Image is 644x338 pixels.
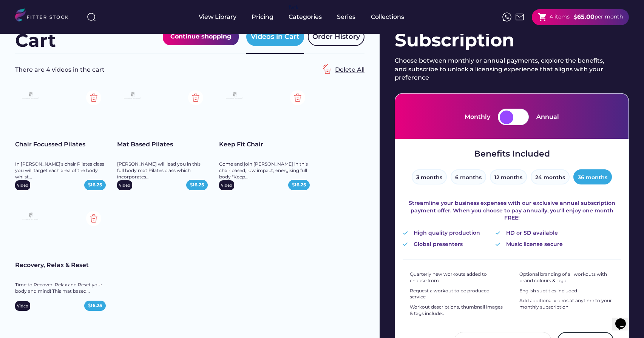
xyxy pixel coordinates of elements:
[506,229,558,237] div: HD or SD available
[612,308,636,330] iframe: chat widget
[451,169,486,184] button: 6 months
[223,89,246,102] img: Frame%2079%20%281%29.svg
[474,148,550,160] div: Benefits Included
[19,89,42,102] img: Frame%2079%20%281%29.svg
[414,241,463,248] div: Global presenters
[395,57,610,82] div: Choose between monthly or annual payments, explore the benefits, and subscribe to unlock a licens...
[290,90,305,105] img: Group%201000002354.svg
[403,243,408,246] img: Vector%20%282%29.svg
[121,89,144,102] img: Frame%2079%20%281%29.svg
[536,113,559,121] div: Annual
[403,231,408,235] img: Vector%20%282%29.svg
[495,231,500,235] img: Vector%20%282%29.svg
[88,182,102,188] div: $
[219,140,310,149] div: Keep Fit Chair
[502,12,511,22] img: meteor-icons_whatsapp%20%281%29.svg
[403,200,621,222] div: Streamline your business expenses with our exclusive annual subscription payment offer. When you ...
[19,210,42,223] img: Frame%2079%20%281%29.svg
[15,261,106,269] div: Recovery, Relax & Reset
[495,243,500,246] img: Vector%20%282%29.svg
[15,8,75,24] img: LOGO.svg
[337,13,356,21] div: Series
[410,271,504,284] div: Quarterly new workouts added to choose from
[289,4,298,11] div: fvck
[320,62,335,77] img: Group%201000002356%20%283%29.svg
[335,66,364,74] div: Delete All
[292,182,306,188] div: $
[295,182,306,187] strong: 16.25
[465,113,490,121] div: Monthly
[371,13,404,21] div: Collections
[412,169,447,184] button: 3 months
[519,288,577,294] div: English subtitles included
[91,303,102,308] strong: 16.25
[17,182,28,188] div: Video
[573,169,612,184] button: 36 months
[86,211,101,226] img: Group%201000002354.svg
[15,161,106,180] div: In [PERSON_NAME]'s chair Pilates class you will target each area of the body whilst...
[17,303,28,309] div: Video
[410,304,504,317] div: Workout descriptions, thumbnail images & tags included
[577,13,595,20] strong: 65.00
[221,182,232,188] div: Video
[490,169,527,184] button: 12 months
[87,12,96,22] img: search-normal%203.svg
[188,90,203,105] img: Group%201000002354.svg
[515,12,524,22] img: Frame%2051.svg
[252,13,273,21] div: Pricing
[312,32,360,41] div: Order History
[15,66,320,74] div: There are 4 videos in the cart
[251,32,300,41] div: Videos in Cart
[531,169,570,184] button: 24 months
[193,182,204,187] strong: 16.25
[414,229,480,237] div: High quality production
[538,12,547,22] button: shopping_cart
[170,32,231,41] div: Continue shopping
[88,303,102,309] div: $
[519,298,614,310] div: Add additional videos at anytime to your monthly subscription
[119,182,130,188] div: Video
[410,288,504,301] div: Request a workout to be produced service
[395,28,629,53] div: Subscription
[117,140,208,149] div: Mat Based Pilates
[289,13,322,21] div: Categories
[219,161,310,180] div: Come and join [PERSON_NAME] in this chair based, low impact, energising full body "Keep...
[15,140,106,149] div: Chair Focussed Pilates
[573,13,577,21] div: $
[91,182,102,187] strong: 16.25
[86,90,101,105] img: Group%201000002354.svg
[519,271,614,284] div: Optional branding of all workouts with brand colours & logo
[199,13,236,21] div: View Library
[506,241,563,248] div: Music license secure
[15,28,56,53] div: Cart
[117,161,208,180] div: [PERSON_NAME] will lead you in this full body mat Pilates class which incorporates...
[595,13,623,21] div: per month
[15,282,106,295] div: Time to Recover, Relax and Reset your body and mind! This mat based...
[550,13,570,21] div: 4 items
[190,182,204,188] div: $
